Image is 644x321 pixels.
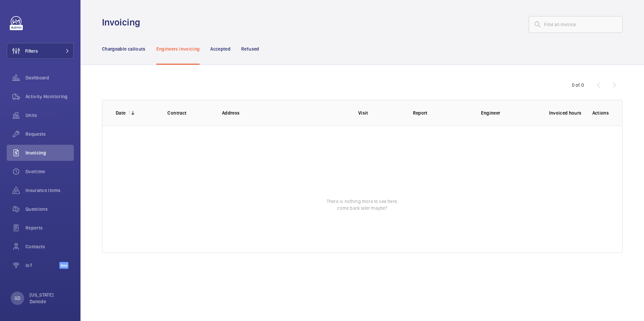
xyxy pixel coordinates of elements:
[167,110,211,116] p: Contract
[481,110,538,116] p: Engineer
[116,110,125,116] p: Date
[25,243,74,250] span: Contacts
[241,46,259,52] p: Refused
[156,46,200,52] p: Engineers invoicing
[25,168,74,175] span: Overtime
[14,295,20,302] p: GD
[7,43,74,59] button: Filters
[25,131,74,137] span: Requests
[327,198,398,211] p: There is nothing more to see here, come back later maybe?
[25,149,74,156] span: Invoicing
[25,206,74,212] span: Questions
[102,16,144,28] h1: Invoicing
[30,292,70,305] p: [US_STATE] Damide
[358,110,402,116] p: Visit
[529,16,623,33] input: Find an invoice
[25,224,74,231] span: Reports
[25,74,74,81] span: Dashboard
[25,93,74,100] span: Activity Monitoring
[592,110,609,116] p: Actions
[572,82,584,88] div: 0 of 0
[59,262,68,269] span: Beta
[25,262,59,269] span: IoT
[413,110,470,116] p: Report
[549,110,582,116] p: Invoiced hours
[25,112,74,119] span: Units
[25,187,74,194] span: Insurance items
[210,46,230,52] p: Accepted
[25,48,38,54] span: Filters
[222,110,347,116] p: Address
[102,46,146,52] p: Chargeable callouts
